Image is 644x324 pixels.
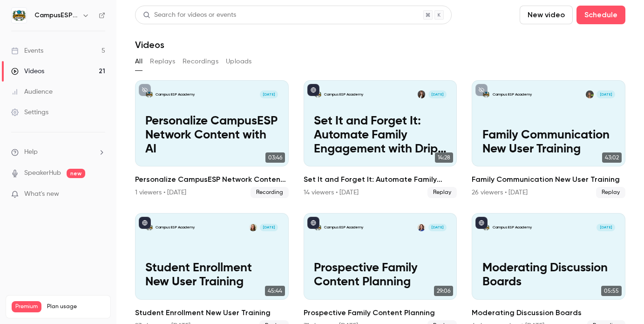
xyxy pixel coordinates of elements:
span: [DATE] [428,90,447,98]
span: 29:06 [434,286,453,296]
img: CampusESP Academy [12,8,27,23]
h2: Moderating Discussion Boards [472,307,625,318]
span: 45:44 [265,286,285,296]
span: 43:02 [602,152,622,163]
a: Family Communication New User TrainingCampusESP AcademyMira Gandhi[DATE]Family Communication New ... [472,80,625,198]
img: Mairin Matthews [249,224,257,232]
p: CampusESP Academy [156,92,195,97]
h2: Prospective Family Content Planning [304,307,457,318]
span: [DATE] [597,224,615,232]
button: Uploads [226,54,252,69]
li: Set It and Forget It: Automate Family Engagement with Drip Text Messages [304,80,457,198]
img: Mira Gandhi [586,90,594,98]
button: published [307,84,319,96]
span: Premium [12,301,41,312]
span: Plan usage [47,303,105,310]
span: Help [24,147,38,157]
img: Kerri Meeks-Griffin [418,224,426,232]
span: Replay [596,187,625,198]
button: New video [520,6,573,24]
button: unpublished [139,84,151,96]
div: 14 viewers • [DATE] [304,188,359,197]
button: Replays [150,54,175,69]
div: Audience [11,87,53,97]
span: new [67,169,85,178]
div: 26 viewers • [DATE] [472,188,528,197]
a: SpeakerHub [24,168,61,178]
span: Recording [251,187,289,198]
div: Search for videos or events [143,10,236,20]
button: published [139,217,151,229]
p: Moderating Discussion Boards [482,261,615,289]
p: CampusESP Academy [324,225,363,230]
div: Settings [11,108,48,117]
span: 03:46 [265,152,285,163]
span: 14:28 [435,152,453,163]
section: Videos [135,6,625,318]
p: Prospective Family Content Planning [314,261,447,289]
button: published [307,217,319,229]
img: Rebecca McCrory [418,90,426,98]
p: CampusESP Academy [156,225,195,230]
p: Set It and Forget It: Automate Family Engagement with Drip Text Messages [314,114,447,156]
h6: CampusESP Academy [34,11,78,20]
li: help-dropdown-opener [11,147,105,157]
p: CampusESP Academy [493,92,532,97]
li: Family Communication New User Training [472,80,625,198]
h2: Family Communication New User Training [472,174,625,185]
p: Family Communication New User Training [482,128,615,156]
h1: Videos [135,39,164,50]
span: 05:55 [601,286,622,296]
div: Videos [11,67,44,76]
button: All [135,54,142,69]
p: CampusESP Academy [324,92,363,97]
div: 1 viewers • [DATE] [135,188,186,197]
li: Personalize CampusESP Network Content with AI [135,80,289,198]
span: [DATE] [260,90,278,98]
button: unpublished [475,84,488,96]
span: [DATE] [428,224,447,232]
div: Events [11,46,43,55]
iframe: Noticeable Trigger [94,190,105,199]
p: Personalize CampusESP Network Content with AI [145,114,278,156]
span: Replay [427,187,457,198]
p: CampusESP Academy [493,225,532,230]
button: Recordings [183,54,218,69]
span: [DATE] [597,90,615,98]
button: Schedule [576,6,625,24]
span: [DATE] [260,224,278,232]
h2: Personalize CampusESP Network Content with AI [135,174,289,185]
h2: Set It and Forget It: Automate Family Engagement with Drip Text Messages [304,174,457,185]
p: Student Enrollment New User Training [145,261,278,289]
a: Personalize CampusESP Network Content with AICampusESP Academy[DATE]Personalize CampusESP Network... [135,80,289,198]
span: What's new [24,189,59,199]
h2: Student Enrollment New User Training [135,307,289,318]
a: Set It and Forget It: Automate Family Engagement with Drip Text MessagesCampusESP AcademyRebecca ... [304,80,457,198]
button: published [475,217,488,229]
